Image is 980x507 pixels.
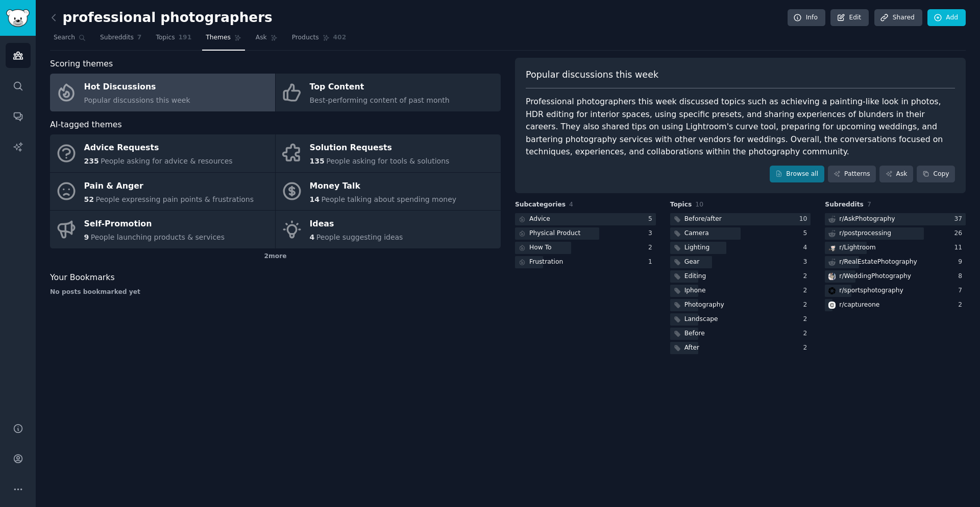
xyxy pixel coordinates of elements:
[828,273,836,280] img: WeddingPhotography
[825,227,966,240] a: r/postprocessing26
[529,215,550,224] div: Advice
[526,68,658,81] span: Popular discussions this week
[288,30,350,51] a: Products402
[670,200,692,210] span: Topics
[101,157,232,165] span: People asking for advice & resources
[874,9,922,27] a: Shared
[670,299,811,312] a: Photography2
[670,213,811,226] a: Before/after10
[515,256,656,269] a: Frustration1
[958,286,966,295] div: 7
[958,258,966,267] div: 9
[803,258,811,267] div: 3
[206,33,231,42] span: Themes
[803,343,811,353] div: 2
[648,229,656,238] div: 3
[828,287,836,294] img: sportsphotography
[310,195,320,203] span: 14
[50,134,275,172] a: Advice Requests235People asking for advice & resources
[867,201,871,208] span: 7
[648,215,656,224] div: 5
[825,299,966,312] a: captureoner/captureone2
[917,166,955,183] button: Copy
[84,216,225,233] div: Self-Promotion
[684,329,705,338] div: Before
[684,315,718,324] div: Landscape
[788,9,825,27] a: Info
[100,33,134,42] span: Subreddits
[50,288,501,297] div: No posts bookmarked yet
[316,233,403,241] span: People suggesting ideas
[670,242,811,255] a: Lighting4
[310,96,450,104] span: Best-performing content of past month
[84,157,99,165] span: 235
[825,213,966,226] a: r/AskPhotography37
[803,329,811,338] div: 2
[839,243,875,252] div: r/ Lightroom
[252,30,281,51] a: Ask
[529,229,580,238] div: Physical Product
[515,213,656,226] a: Advice5
[954,229,966,238] div: 26
[839,258,917,267] div: r/ RealEstatePhotography
[803,272,811,281] div: 2
[310,233,315,241] span: 4
[202,30,245,51] a: Themes
[670,227,811,240] a: Camera5
[839,229,891,238] div: r/ postprocessing
[50,173,275,211] a: Pain & Anger52People expressing pain points & frustrations
[770,166,824,183] a: Browse all
[321,195,456,203] span: People talking about spending money
[50,271,115,284] span: Your Bookmarks
[326,157,449,165] span: People asking for tools & solutions
[310,157,325,165] span: 135
[6,9,30,27] img: GummySearch logo
[684,286,706,295] div: Iphone
[529,243,552,252] div: How To
[648,243,656,252] div: 2
[825,200,864,210] span: Subreddits
[828,244,836,251] img: Lightroom
[927,9,966,27] a: Add
[84,140,233,156] div: Advice Requests
[825,285,966,297] a: sportsphotographyr/sportsphotography7
[292,33,319,42] span: Products
[825,270,966,283] a: WeddingPhotographyr/WeddingPhotography8
[137,33,142,42] span: 7
[84,79,190,96] div: Hot Discussions
[84,195,94,203] span: 52
[828,302,836,309] img: captureone
[684,301,724,310] div: Photography
[152,30,195,51] a: Topics191
[828,166,876,183] a: Patterns
[310,216,403,233] div: Ideas
[529,258,563,267] div: Frustration
[684,272,706,281] div: Editing
[179,33,192,42] span: 191
[825,242,966,255] a: Lightroomr/Lightroom11
[958,272,966,281] div: 8
[803,243,811,252] div: 4
[670,285,811,297] a: Iphone2
[515,200,566,210] span: Subcategories
[515,227,656,240] a: Physical Product3
[839,215,895,224] div: r/ AskPhotography
[803,229,811,238] div: 5
[276,173,501,211] a: Money Talk14People talking about spending money
[310,178,457,194] div: Money Talk
[333,33,347,42] span: 402
[684,215,722,224] div: Before/after
[50,119,122,131] span: AI-tagged themes
[695,201,703,208] span: 10
[684,258,700,267] div: Gear
[95,195,254,203] span: People expressing pain points & frustrations
[799,215,811,224] div: 10
[50,10,273,26] h2: professional photographers
[958,301,966,310] div: 2
[84,233,89,241] span: 9
[276,211,501,248] a: Ideas4People suggesting ideas
[50,74,275,111] a: Hot DiscussionsPopular discussions this week
[569,201,573,208] span: 4
[50,248,501,265] div: 2 more
[684,229,709,238] div: Camera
